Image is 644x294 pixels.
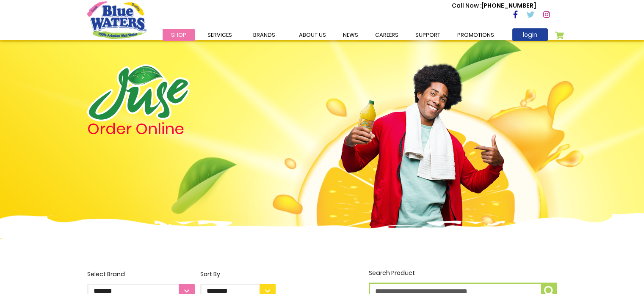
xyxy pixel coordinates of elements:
[340,49,505,230] img: man.png
[253,31,275,39] span: Brands
[452,1,481,10] span: Call Now :
[290,29,334,41] a: about us
[87,121,276,137] h4: Order Online
[87,1,146,38] a: store logo
[171,31,186,39] span: Shop
[452,1,536,10] p: [PHONE_NUMBER]
[87,64,190,121] img: logo
[207,31,232,39] span: Services
[512,28,548,41] a: login
[367,29,407,41] a: careers
[407,29,449,41] a: support
[334,29,367,41] a: News
[449,29,503,41] a: Promotions
[200,270,276,279] div: Sort By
